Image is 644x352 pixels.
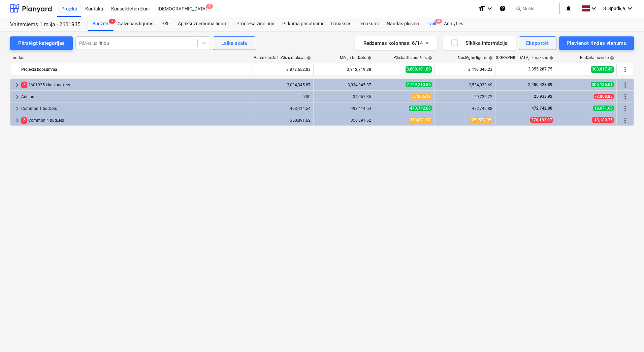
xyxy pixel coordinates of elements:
[594,94,614,99] span: -3,008.83
[256,94,311,99] div: 0.00
[21,64,250,75] div: Projekta kopsumma
[621,105,629,113] span: Vairāk darbību
[21,80,250,90] div: 2601935 Ēkas budžets
[591,82,614,87] span: 305,135.01
[340,55,372,60] div: Mērķa budžets
[21,82,27,88] span: 7
[355,36,437,50] button: Redzamas kolonnas:6/14
[559,36,634,50] button: Pievienot rindas vienumu
[256,83,311,87] div: 3,034,345.87
[487,56,493,60] span: help
[438,64,492,75] div: 3,416,046.23
[478,4,486,12] i: format_size
[423,17,440,31] a: Faili9+
[423,17,440,31] div: Faili
[305,56,311,60] span: help
[256,106,311,111] div: 493,414.54
[411,94,432,99] span: 37,076.18
[174,17,232,31] a: Apakšuzņēmuma līgumi
[406,82,432,87] span: 2,729,210.86
[513,3,560,14] button: Meklēt
[593,106,614,111] span: 19,671.66
[621,65,629,74] span: Vairāk darbību
[355,17,383,31] a: Ienākumi
[609,56,614,60] span: help
[18,39,65,48] div: Pārslēgt kategorijas
[591,66,614,72] span: 303,617.49
[10,21,80,28] div: Valterciems 1.māja - 2601935
[21,91,250,102] div: Add-on
[531,106,553,111] span: 472,742.88
[406,66,432,72] span: 3,609,101.89
[438,94,492,99] div: 29,736.72
[10,55,253,60] div: rindas
[487,55,553,60] div: [DEMOGRAPHIC_DATA] izmaksas
[499,4,506,12] i: Zināšanu pamats
[610,320,644,352] iframe: Chat Widget
[21,115,250,126] div: Common 4 budžets
[21,103,250,114] div: Common 1 budžets
[13,116,21,124] span: keyboard_arrow_right
[530,117,553,123] span: 376,182.07
[221,39,247,48] div: Laika skala
[256,64,311,75] div: 3,878,652.03
[527,66,553,72] span: 3,355,287.75
[516,6,521,11] span: search
[21,117,27,123] span: 2
[254,55,311,60] div: Paredzamās tiešās izmaksas
[114,17,157,31] a: Galvenais līgums
[533,94,553,99] span: 25,933.92
[486,4,494,12] i: keyboard_arrow_down
[409,117,432,123] span: 369,071.97
[440,17,467,31] a: Analytics
[443,36,516,50] button: Sīkāka informācija
[13,105,21,113] span: keyboard_arrow_right
[470,117,492,123] span: 379,532.95
[527,82,553,87] span: 2,480,428.89
[567,39,626,48] div: Pievienot rindas vienumu
[590,4,598,12] i: keyboard_arrow_down
[88,17,114,31] a: Budžets9
[363,39,429,48] div: Redzamas kolonnas : 6/14
[88,17,114,31] div: Budžets
[383,17,424,31] div: Naudas plūsma
[13,81,21,89] span: keyboard_arrow_right
[157,17,174,31] a: PSF
[232,17,278,31] a: Progresa ziņojumi
[109,19,116,24] span: 9
[316,64,371,75] div: 3,912,719.38
[526,39,549,48] div: Eksportēt
[438,83,492,87] div: 2,534,033.69
[603,6,625,11] span: S. Spudiņa
[621,93,629,101] span: Vairāk darbību
[427,56,432,60] span: help
[327,17,355,31] a: Izmaksas
[366,56,372,60] span: help
[451,39,508,48] div: Sīkāka informācija
[10,36,73,50] button: Pārslēgt kategorijas
[565,4,572,12] i: notifications
[519,36,556,50] button: Eksportēt
[256,118,311,123] div: 350,891.62
[438,106,492,111] div: 472,742.88
[580,55,614,60] div: Budžeta novirze
[278,17,327,31] a: Pirkuma pasūtījumi
[316,118,371,123] div: 350,891.62
[393,55,432,60] div: Pārskatīts budžets
[592,117,614,123] span: -18,180.35
[458,55,493,60] div: Noslēgtie līgumi
[316,94,371,99] div: 34,067.35
[548,56,553,60] span: help
[621,81,629,89] span: Vairāk darbību
[206,4,213,9] span: 1
[13,93,21,101] span: keyboard_arrow_right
